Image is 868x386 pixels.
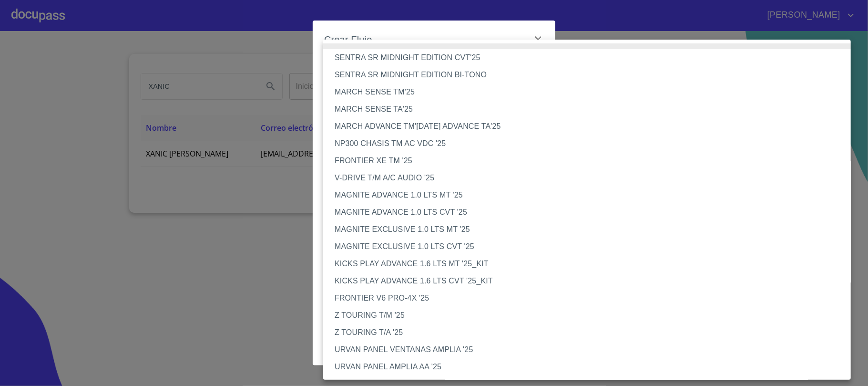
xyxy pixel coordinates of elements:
li: SENTRA SR MIDNIGHT EDITION BI-TONO [323,66,860,83]
li: Z TOURING T/M '25 [323,307,860,324]
li: Z TOURING T/A '25 [323,324,860,341]
li: KICKS PLAY ADVANCE 1.6 LTS MT '25_KIT [323,255,860,272]
li: MAGNITE ADVANCE 1.0 LTS MT '25 [323,187,860,204]
li: MARCH SENSE TA'25 [323,101,860,118]
li: MAGNITE EXCLUSIVE 1.0 LTS CVT '25 [323,238,860,255]
li: MARCH SENSE TM'25 [323,83,860,101]
li: URVAN PANEL VENTANAS AMPLIA '25 [323,341,860,358]
li: MAGNITE ADVANCE 1.0 LTS CVT '25 [323,204,860,221]
li: V-DRIVE T/M A/C AUDIO '25 [323,169,860,187]
li: MARCH ADVANCE TM'[DATE] ADVANCE TA'25 [323,118,860,135]
li: KICKS PLAY ADVANCE 1.6 LTS CVT '25_KIT [323,272,860,290]
li: SENTRA SR MIDNIGHT EDITION CVT'25 [323,49,860,66]
li: FRONTIER V6 PRO-4X '25 [323,290,860,307]
li: URVAN PANEL AMPLIA AA '25 [323,358,860,376]
li: NP300 CHASIS TM AC VDC '25 [323,135,860,152]
li: FRONTIER XE TM '25 [323,152,860,169]
li: MAGNITE EXCLUSIVE 1.0 LTS MT '25 [323,221,860,238]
